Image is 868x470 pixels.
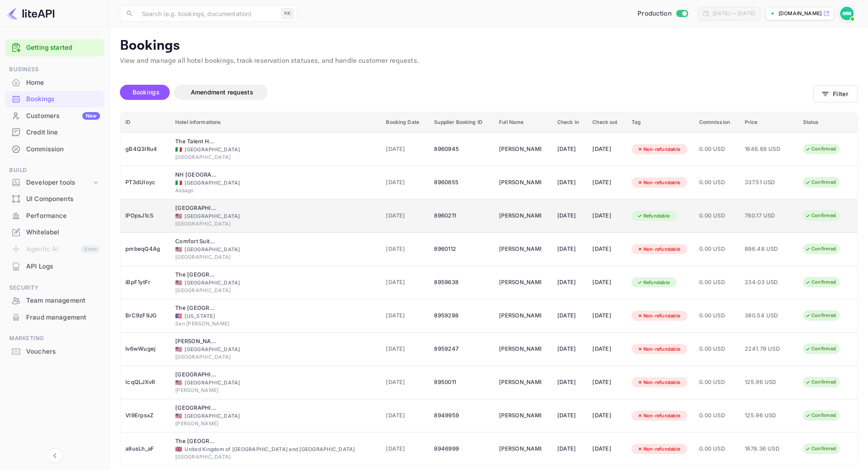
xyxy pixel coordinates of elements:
th: Full Name [494,112,552,133]
span: United States of America [175,280,182,285]
div: IcqQLJXvR [125,376,165,389]
div: [DATE] [557,176,582,189]
span: 780.17 USD [745,211,787,220]
a: Whitelabel [5,224,104,240]
div: Andrew Li [499,276,541,289]
div: Paloma Zamarripa [499,142,541,156]
p: [DOMAIN_NAME] [778,10,822,17]
div: The Pickwick Hotel [175,271,217,279]
div: Non-refundable [632,144,686,155]
span: [DATE] [386,311,424,320]
div: Radisson Hotel Pendleton Airport [175,371,217,379]
span: 0.00 USD [699,145,735,154]
div: Confirmed [800,210,841,221]
div: 8960112 [434,242,489,256]
div: 8946999 [434,442,489,456]
div: 8949959 [434,409,489,422]
div: PT3dUIoyc [125,176,165,189]
div: API Logs [5,258,104,275]
div: account-settings tabs [120,85,813,100]
a: Home [5,75,104,90]
th: Tag [627,112,694,133]
a: Vouchers [5,344,104,359]
a: API Logs [5,258,104,274]
span: 0.00 USD [699,244,735,254]
div: [GEOGRAPHIC_DATA] [175,146,376,153]
div: [DATE] [557,209,582,223]
div: Vouchers [5,344,104,360]
div: Vouchers [26,347,100,357]
div: [DATE] [557,376,582,389]
div: UI Components [5,191,104,207]
th: Status [798,112,857,133]
div: Robert Treat Hotel [175,337,217,346]
th: Check out [587,112,626,133]
div: [DATE] [557,442,582,456]
span: 0.00 USD [699,211,735,220]
div: 8960211 [434,209,489,223]
div: [GEOGRAPHIC_DATA] [175,212,376,220]
div: Refundable [632,211,675,221]
div: [GEOGRAPHIC_DATA] [175,353,376,361]
a: CustomersNew [5,108,104,124]
div: Non-refundable [632,444,686,454]
span: Build [5,166,104,175]
div: The Tryst Beachfront Hotel [175,304,217,312]
div: Palace Hotel, a Luxury Collection Hotel, San Francisco [175,204,217,212]
div: lv6wWugej [125,342,165,356]
div: [PERSON_NAME] [175,387,376,394]
div: Non-refundable [632,311,686,321]
div: [PERSON_NAME] [175,420,376,427]
a: Bookings [5,91,104,107]
th: Check in [552,112,587,133]
div: Assago [175,187,376,194]
div: Fraud management [5,309,104,326]
input: Search (e.g. bookings, documentation) [137,5,278,22]
th: Supplier Booking ID [429,112,494,133]
div: Spencer White [499,309,541,322]
div: [DATE] [592,342,621,356]
div: NH Milano Congress Centre [175,171,217,179]
span: [DATE] [386,344,424,354]
span: 234.03 USD [745,278,787,287]
div: [DATE] — [DATE] [713,10,755,17]
div: [DATE] [592,209,621,223]
div: Performance [26,211,100,221]
div: [DATE] [592,409,621,422]
span: Italy [175,147,182,152]
div: Customers [26,111,100,121]
div: Non-refundable [632,177,686,188]
a: Team management [5,293,104,308]
div: Commission [26,145,100,154]
div: Confirmed [800,310,841,321]
span: United States of America [175,247,182,252]
div: Credit line [5,124,104,141]
span: Marketing [5,334,104,343]
span: 0.00 USD [699,178,735,187]
a: Fraud management [5,309,104,325]
div: Justin Camarda [499,342,541,356]
span: 0.00 USD [699,411,735,420]
div: [DATE] [592,309,621,322]
div: [DATE] [592,142,621,156]
span: [DATE] [386,145,424,154]
div: 8960855 [434,176,489,189]
button: Filter [813,85,858,102]
table: booking table [120,112,857,466]
div: Home [26,78,100,88]
div: [GEOGRAPHIC_DATA] [175,279,376,287]
div: UI Components [26,194,100,204]
div: pmbeqQ4Ag [125,242,165,256]
span: 896.48 USD [745,244,787,254]
div: [DATE] [557,309,582,322]
span: Business [5,65,104,74]
div: [DATE] [557,276,582,289]
div: Non-refundable [632,377,686,388]
div: gB4Q3IRu4 [125,142,165,156]
div: [DATE] [557,142,582,156]
div: Confirmed [800,410,841,421]
span: Production [637,9,672,19]
span: [DATE] [386,411,424,420]
th: Price [740,112,798,133]
div: Non-refundable [632,244,686,255]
